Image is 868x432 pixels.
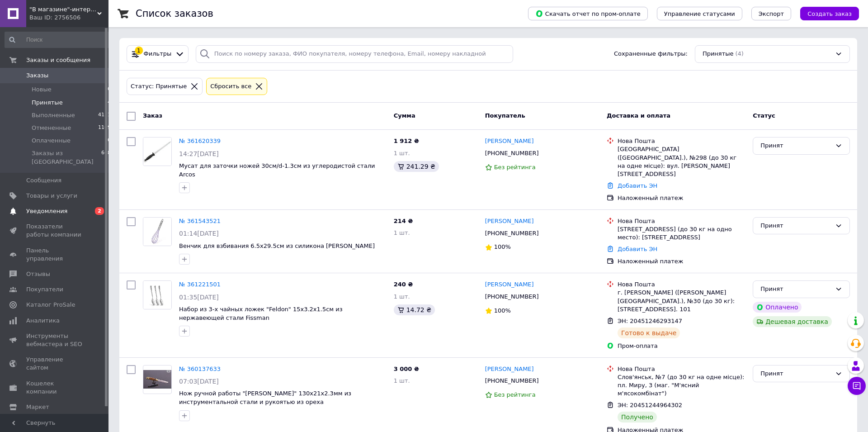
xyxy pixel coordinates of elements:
a: Фото товару [143,280,172,309]
span: Набор из 3-х чайных ложек "Feldon" 15х3.2х1.5см из нержавеющей стали Fissman [179,306,343,321]
span: ЭН: 20451246293147 [618,318,682,324]
span: ЭН: 20451244964302 [618,402,682,408]
div: 1 [135,47,143,55]
span: 01:14[DATE] [179,230,219,237]
span: 3 000 ₴ [394,366,419,372]
button: Чат с покупателем [848,377,866,395]
a: Фото товару [143,365,172,394]
img: Фото товару [143,370,171,389]
span: 0 [108,85,111,94]
span: 01:35[DATE] [179,294,219,301]
span: Товары и услуги [26,192,77,200]
h1: Список заказов [136,8,213,19]
div: 241.29 ₴ [394,161,439,172]
a: [PERSON_NAME] [485,365,534,374]
a: Фото товару [143,217,172,246]
span: "В магазине"-интернет магазин [29,5,97,14]
span: [PHONE_NUMBER] [485,293,539,300]
span: Заказы [26,71,48,80]
a: № 360137633 [179,366,221,372]
span: Панель управления [26,247,84,263]
div: Сбросить все [208,82,253,91]
span: Покупатели [26,285,63,294]
span: 1 шт. [394,377,410,384]
span: Сообщения [26,176,61,185]
input: Поиск по номеру заказа, ФИО покупателя, номеру телефона, Email, номеру накладной [196,45,513,63]
span: Экспорт [759,10,784,17]
span: Кошелек компании [26,380,84,396]
div: 14.72 ₴ [394,304,435,315]
span: Без рейтинга [494,164,536,171]
div: Наложенный платеж [618,257,745,266]
span: [PHONE_NUMBER] [485,377,539,384]
span: Оплаченные [32,137,71,145]
span: [PHONE_NUMBER] [485,230,539,237]
span: Сохраненные фильтры: [614,50,688,58]
span: Инструменты вебмастера и SEO [26,332,84,348]
div: Слов'янськ, №7 (до 30 кг на одне місце): пл. Миру, 3 (маг. "М'ясний м'ясокомбінат") [618,373,745,398]
span: Заказы и сообщения [26,56,90,64]
a: [PERSON_NAME] [485,137,534,146]
a: Фото товару [143,137,172,166]
div: Принят [760,369,831,379]
button: Управление статусами [657,7,742,20]
span: Статус [753,112,775,119]
a: Венчик для взбивания 6.5х29.5см из силикона [PERSON_NAME] [179,242,375,249]
span: Доставка и оплата [607,112,670,119]
span: 1109 [98,124,111,132]
span: 100% [494,243,511,250]
span: Заказ [143,112,162,119]
div: Дешевая доставка [753,316,832,327]
div: Нова Пошта [618,365,745,373]
div: Принят [760,285,831,294]
div: Нова Пошта [618,217,745,225]
span: Отмененные [32,124,71,132]
div: [GEOGRAPHIC_DATA] ([GEOGRAPHIC_DATA].), №298 (до 30 кг на одне місце): вул. [PERSON_NAME][STREET_... [618,145,745,178]
span: Каталог ProSale [26,301,75,309]
span: 14:27[DATE] [179,150,219,157]
span: 608 [101,149,111,166]
span: Покупатель [485,112,525,119]
span: Скачать отчет по пром-оплате [535,9,641,18]
span: Фильтры [144,50,172,58]
span: 0 [108,137,111,145]
span: 100% [494,307,511,314]
a: [PERSON_NAME] [485,280,534,289]
span: 1 шт. [394,229,410,236]
span: Без рейтинга [494,391,536,398]
a: Добавить ЭН [618,246,657,252]
span: Управление статусами [664,10,735,17]
span: [PHONE_NUMBER] [485,150,539,157]
div: Готово к выдаче [618,328,680,338]
div: Оплачено [753,302,802,313]
button: Экспорт [751,7,791,20]
span: 1 шт. [394,150,410,157]
button: Создать заказ [800,7,859,20]
span: Маркет [26,403,49,411]
div: Нова Пошта [618,137,745,145]
span: 2 [95,207,104,215]
span: Показатели работы компании [26,223,84,239]
div: Пром-оплата [618,342,745,350]
span: 1 шт. [394,293,410,300]
span: Аналитика [26,317,60,325]
a: № 361221501 [179,281,221,288]
span: Принятые [703,50,734,58]
a: № 361543521 [179,218,221,224]
span: 240 ₴ [394,281,413,288]
span: 4151 [98,111,111,119]
a: Создать заказ [791,10,859,17]
a: Мусат для заточки ножей 30см/d-1.3см из углеродистой стали Arcos [179,162,375,178]
div: Принят [760,141,831,151]
div: Получено [618,412,657,423]
span: 214 ₴ [394,218,413,224]
span: 4 [108,99,111,107]
img: Фото товару [143,281,171,309]
span: 07:03[DATE] [179,378,219,385]
span: Выполненные [32,111,75,119]
img: Фото товару [143,218,171,246]
img: Фото товару [143,138,171,166]
span: 1 912 ₴ [394,138,419,144]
